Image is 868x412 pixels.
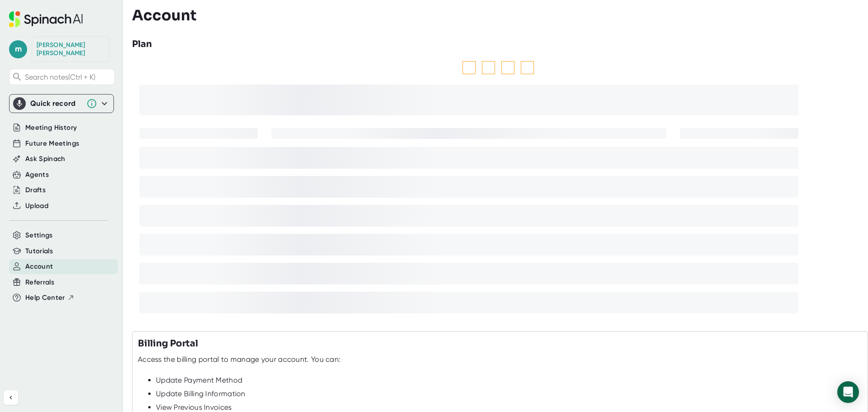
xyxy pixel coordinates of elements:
div: Access the billing portal to manage your account. You can: [138,355,340,364]
button: Upload [25,201,48,211]
div: Quick record [30,99,82,108]
button: Ask Spinach [25,154,66,164]
div: Quick record [13,95,110,113]
button: Referrals [25,277,54,288]
button: Account [25,261,53,272]
span: Help Center [25,293,65,303]
div: View Previous Invoices [156,403,862,412]
button: Help Center [25,293,75,303]
div: Open Intercom Messenger [837,381,859,403]
h3: Account [132,7,197,24]
button: Collapse sidebar [4,390,18,405]
button: Meeting History [25,123,77,133]
h3: Plan [132,38,152,51]
div: Update Billing Information [156,389,862,398]
div: Matt Owens [37,41,104,57]
span: m [9,40,27,58]
div: Update Payment Method [156,376,862,385]
button: Tutorials [25,246,53,256]
button: Future Meetings [25,138,79,149]
span: Search notes (Ctrl + K) [25,73,112,81]
button: Drafts [25,185,46,195]
button: Agents [25,170,49,180]
button: Settings [25,230,53,241]
h3: Billing Portal [138,337,198,350]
